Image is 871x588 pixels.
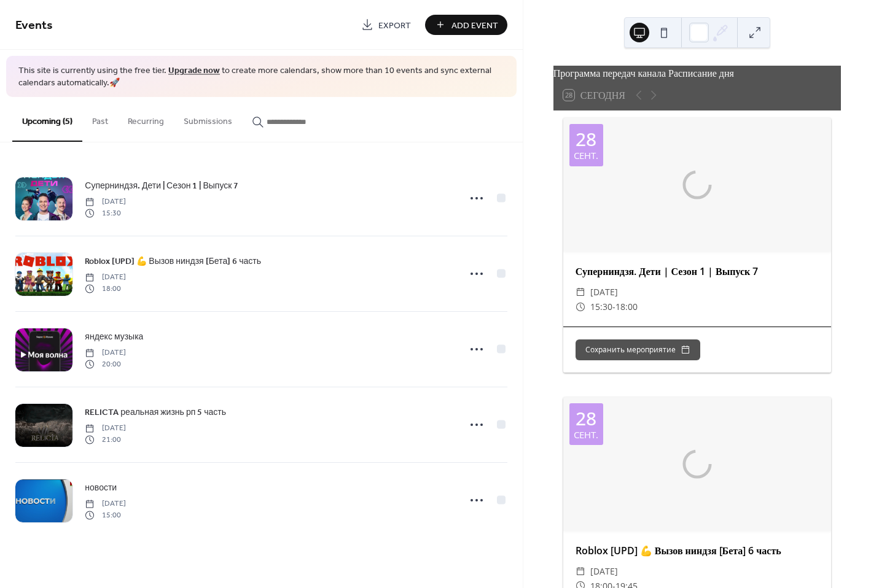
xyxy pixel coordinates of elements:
span: [DATE] [85,347,126,358]
span: 15:30 [85,207,126,219]
button: Submissions [174,97,242,141]
button: Add Event [425,15,507,35]
div: сент. [574,151,598,160]
span: [DATE] [590,285,618,300]
span: Export [378,19,411,32]
a: новости [85,481,117,495]
span: 21:00 [85,434,126,445]
span: [DATE] [85,272,126,283]
span: 18:00 [85,283,126,294]
span: яндекс музыка [85,331,143,344]
span: This site is currently using the free tier. to create more calendars, show more than 10 events an... [18,65,504,89]
span: [DATE] [85,423,126,434]
span: 20:00 [85,358,126,369]
button: Past [82,97,118,141]
span: RELICTA реальная жизнь рп 5 часть [85,406,226,419]
a: яндекс музыка [85,330,143,344]
span: Roblox [UPD] 💪 Вызов ниндзя [Бета] 6 часть [85,255,261,268]
a: Export [352,15,420,35]
span: 15:00 [85,509,126,520]
a: Upgrade now [168,63,220,79]
div: ​ [576,285,585,300]
a: RELICTA реальная жизнь рп 5 часть [85,405,226,419]
a: Roblox [UPD] 💪 Вызов ниндзя [Бета] 6 часть [85,254,261,268]
span: Суперниндзя. Дети | Сезон 1 | Выпуск 7 [85,180,238,193]
div: Roblox [UPD] 💪 Вызов ниндзя [Бета] 6 часть [563,543,831,558]
span: Add Event [451,19,498,32]
div: сент. [574,430,598,439]
div: Суперниндзя. Дети | Сезон 1 | Выпуск 7 [563,264,831,279]
span: 15:30 [590,300,612,314]
span: 18:00 [615,300,638,314]
a: Суперниндзя. Дети | Сезон 1 | Выпуск 7 [85,179,238,193]
button: Сохранить мероприятие [576,339,700,360]
span: Events [15,14,53,37]
button: Recurring [118,97,174,141]
div: ​ [576,564,585,579]
span: [DATE] [590,564,618,579]
div: 28 [576,130,596,149]
span: [DATE] [85,196,126,207]
div: Программа передач канала Расписание дня [553,66,841,80]
span: [DATE] [85,498,126,509]
span: новости [85,482,117,495]
div: ​ [576,300,585,314]
div: 28 [576,409,596,428]
span: - [612,300,615,314]
button: Upcoming (5) [12,97,82,142]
